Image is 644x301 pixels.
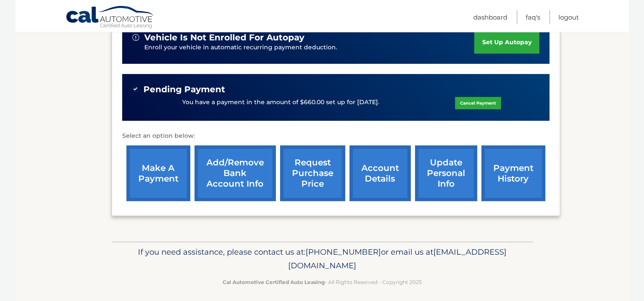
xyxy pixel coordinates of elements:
[349,145,411,201] a: account details
[280,145,345,201] a: request purchase price
[126,145,190,201] a: make a payment
[306,247,381,257] span: [PHONE_NUMBER]
[132,86,138,92] img: check-green.svg
[182,98,379,107] p: You have a payment in the amount of $660.00 set up for [DATE].
[122,131,550,141] p: Select an option below:
[66,6,155,30] a: Cal Automotive
[117,245,527,273] p: If you need assistance, please contact us at: or email us at
[288,247,507,270] span: [EMAIL_ADDRESS][DOMAIN_NAME]
[223,279,325,285] strong: Cal Automotive Certified Auto Leasing
[117,278,527,287] p: - All Rights Reserved - Copyright 2025
[144,43,475,52] p: Enroll your vehicle in automatic recurring payment deduction.
[144,32,304,43] span: vehicle is not enrolled for autopay
[558,10,579,24] a: Logout
[143,84,225,95] span: Pending Payment
[195,145,276,201] a: Add/Remove bank account info
[474,31,539,54] a: set up autopay
[526,10,540,24] a: FAQ's
[455,97,501,109] a: Cancel Payment
[415,145,477,201] a: update personal info
[132,34,139,41] img: alert-white.svg
[473,10,507,24] a: Dashboard
[481,145,545,201] a: payment history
